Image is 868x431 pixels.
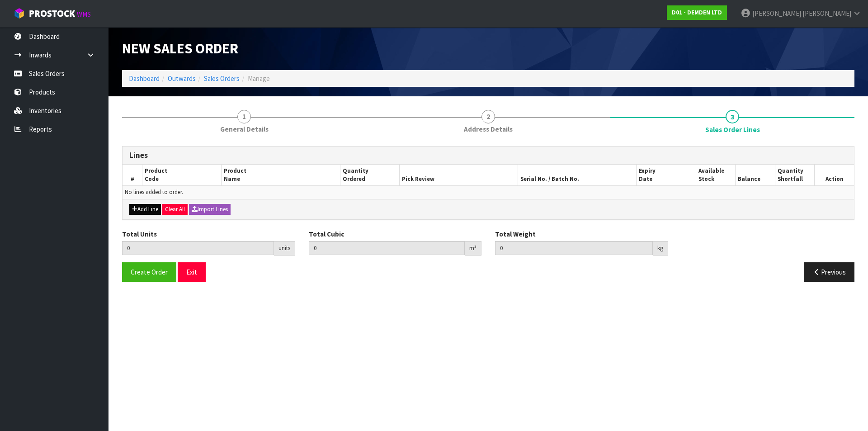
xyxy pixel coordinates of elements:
div: kg [653,241,668,256]
th: # [123,165,142,186]
span: Address Details [464,124,513,134]
input: Total Cubic [309,241,465,255]
span: Sales Order Lines [705,125,760,134]
button: Import Lines [189,204,231,215]
span: [PERSON_NAME] [802,9,851,18]
small: WMS [77,10,91,19]
th: Action [815,165,854,186]
span: 2 [481,110,495,123]
span: Create Order [131,268,168,276]
label: Total Units [122,229,157,239]
span: New Sales Order [122,39,238,57]
th: Product Code [142,165,222,186]
input: Total Weight [495,241,653,255]
th: Available Stock [696,165,735,186]
th: Pick Review [399,165,518,186]
a: Dashboard [129,74,160,83]
button: Add Line [129,204,161,215]
h3: Lines [129,151,847,160]
th: Quantity Shortfall [775,165,814,186]
div: m³ [465,241,481,256]
a: Sales Orders [204,74,240,83]
span: [PERSON_NAME] [752,9,801,18]
strong: D01 - DEMDEN LTD [672,9,722,16]
span: Manage [248,74,270,83]
span: 3 [726,110,739,123]
span: 1 [237,110,251,123]
button: Exit [178,262,206,282]
img: cube-alt.png [14,8,25,19]
label: Total Weight [495,229,536,239]
th: Serial No. / Batch No. [518,165,637,186]
span: ProStock [29,8,75,19]
div: units [274,241,295,256]
td: No lines added to order. [123,186,854,199]
th: Expiry Date [637,165,696,186]
a: Outwards [168,74,196,83]
span: General Details [220,124,269,134]
th: Quantity Ordered [340,165,399,186]
label: Total Cubic [309,229,344,239]
th: Product Name [222,165,340,186]
button: Create Order [122,262,176,282]
input: Total Units [122,241,274,255]
th: Balance [736,165,775,186]
span: Sales Order Lines [122,139,854,289]
button: Clear All [162,204,188,215]
button: Previous [804,262,854,282]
